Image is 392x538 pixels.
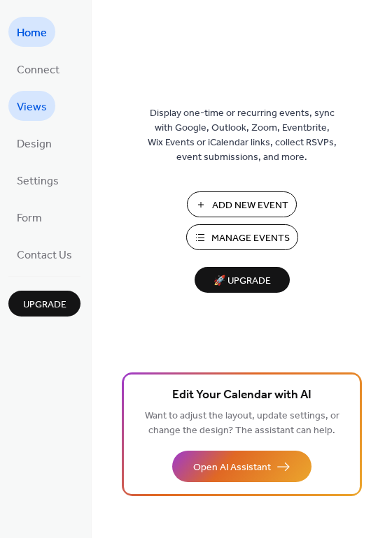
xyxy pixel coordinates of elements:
a: Home [8,17,55,47]
span: Edit Your Calendar with AI [172,386,311,405]
span: Views [17,96,47,118]
span: Contact Us [17,245,72,266]
span: Add New Event [212,198,288,213]
span: Want to adjust the layout, update settings, or change the design? The assistant can help. [145,407,339,440]
span: Form [17,208,42,229]
span: Manage Events [211,231,290,246]
button: Open AI Assistant [172,451,311,482]
a: Form [8,202,50,232]
a: Views [8,91,55,121]
span: 🚀 Upgrade [203,272,281,291]
button: Manage Events [186,224,298,250]
button: 🚀 Upgrade [195,267,290,293]
span: Upgrade [23,298,66,312]
span: Open AI Assistant [193,460,271,475]
button: Upgrade [8,291,80,317]
a: Contact Us [8,239,80,269]
span: Design [17,133,52,155]
span: Settings [17,170,59,192]
span: Display one-time or recurring events, sync with Google, Outlook, Zoom, Eventbrite, Wix Events or ... [148,106,337,165]
a: Settings [8,165,67,195]
a: Design [8,128,60,158]
a: Connect [8,54,68,84]
span: Connect [17,59,59,81]
button: Add New Event [187,191,297,217]
span: Home [17,22,47,44]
